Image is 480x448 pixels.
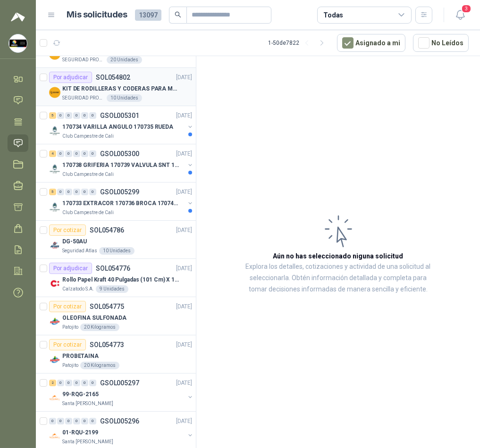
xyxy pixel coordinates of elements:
p: KIT DE RODILLERAS Y CODERAS PARA MOTORIZADO [62,84,180,93]
p: [DATE] [176,226,192,235]
h1: Mis solicitudes [67,8,127,22]
div: 5 [49,112,56,119]
div: 5 [49,189,56,195]
p: 170733 EXTRACOR 170736 BROCA 170743 PORTACAND [62,199,180,208]
a: 0 0 0 0 0 0 GSOL005296[DATE] Company Logo01-RQU-2199Santa [PERSON_NAME] [49,415,194,446]
p: Calzatodo S.A. [62,285,94,293]
img: Company Logo [49,163,60,174]
div: 0 [65,112,72,119]
p: DG-50AU [62,237,87,246]
p: Patojito [62,362,78,369]
p: Seguridad Atlas [62,247,97,255]
img: Company Logo [9,34,27,52]
div: 20 Kilogramos [80,362,119,369]
a: 5 0 0 0 0 0 GSOL005299[DATE] Company Logo170733 EXTRACOR 170736 BROCA 170743 PORTACANDClub Campes... [49,186,194,216]
p: SEGURIDAD PROVISER LTDA [62,56,105,64]
img: Logo peakr [11,11,25,23]
p: SOL054802 [96,74,130,81]
div: Todas [323,10,343,20]
p: [DATE] [176,417,192,426]
p: Santa [PERSON_NAME] [62,400,113,407]
img: Company Logo [49,87,60,98]
div: Por cotizar [49,339,86,350]
p: GSOL005299 [100,189,139,195]
a: 2 0 0 0 0 0 GSOL005297[DATE] Company Logo99-RQG-2165Santa [PERSON_NAME] [49,377,194,407]
div: 9 Unidades [96,285,128,293]
p: OLEOFINA SULFONADA [62,314,126,323]
p: SOL054786 [90,227,124,233]
p: Santa [PERSON_NAME] [62,438,113,446]
span: search [175,11,181,18]
p: Club Campestre de Cali [62,171,114,178]
div: 0 [81,380,88,386]
p: 170738 GRIFERIA 170739 VALVULA SNT 170742 VALVULA [62,161,180,170]
div: 0 [73,189,80,195]
p: [DATE] [176,340,192,349]
div: 0 [89,150,96,157]
p: Club Campestre de Cali [62,209,114,216]
div: 0 [89,380,96,386]
div: Por cotizar [49,301,86,312]
p: [DATE] [176,111,192,120]
div: 0 [73,112,80,119]
p: [DATE] [176,379,192,388]
p: 01-RQU-2199 [62,428,98,437]
div: 1 - 50 de 7822 [268,35,329,50]
p: SOL054776 [96,265,130,272]
img: Company Logo [49,316,60,327]
div: 0 [73,150,80,157]
p: SOL054775 [90,303,124,310]
img: Company Logo [49,125,60,136]
div: 0 [81,418,88,424]
a: 4 0 0 0 0 0 GSOL005300[DATE] Company Logo170738 GRIFERIA 170739 VALVULA SNT 170742 VALVULAClub Ca... [49,148,194,178]
button: 3 [452,7,469,24]
p: GSOL005301 [100,112,139,119]
h3: Aún no has seleccionado niguna solicitud [273,251,404,261]
div: 0 [81,189,88,195]
a: Por cotizarSOL054775[DATE] Company LogoOLEOFINA SULFONADAPatojito20 Kilogramos [36,297,196,335]
p: SEGURIDAD PROVISER LTDA [62,94,105,102]
button: No Leídos [413,34,469,52]
a: 5 0 0 0 0 0 GSOL005301[DATE] Company Logo170734 VARILLA ANGULO 170735 RUEDAClub Campestre de Cali [49,110,194,140]
img: Company Logo [49,392,60,404]
div: 0 [73,418,80,424]
a: Por cotizarSOL054773[DATE] Company LogoPROBETAINAPatojito20 Kilogramos [36,335,196,373]
p: PROBETAINA [62,352,99,361]
p: GSOL005296 [100,418,139,424]
p: [DATE] [176,302,192,311]
div: 0 [57,112,64,119]
p: Club Campestre de Cali [62,133,114,140]
div: 0 [57,150,64,157]
img: Company Logo [49,240,60,251]
img: Company Logo [49,431,60,442]
div: 10 Unidades [107,94,142,102]
div: Por adjudicar [49,72,92,83]
p: [DATE] [176,264,192,273]
div: 20 Kilogramos [80,324,119,331]
a: Por adjudicarSOL054776[DATE] Company LogoRollo Papel Kraft 40 Pulgadas (101 Cm) X 150 Mts 60 GrCa... [36,259,196,297]
div: 0 [57,189,64,195]
div: 20 Unidades [107,56,142,64]
p: GSOL005297 [100,380,139,386]
div: 0 [89,418,96,424]
div: 0 [73,380,80,386]
div: 4 [49,150,56,157]
img: Company Logo [49,278,60,289]
div: 0 [65,418,72,424]
img: Company Logo [49,201,60,213]
div: 0 [81,150,88,157]
a: Por cotizarSOL054786[DATE] Company LogoDG-50AUSeguridad Atlas10 Unidades [36,221,196,259]
div: 10 Unidades [99,247,135,255]
div: 0 [89,112,96,119]
div: Por cotizar [49,224,86,236]
div: 0 [57,380,64,386]
div: 0 [65,150,72,157]
span: 13097 [135,9,161,21]
a: Por adjudicarSOL054802[DATE] Company LogoKIT DE RODILLERAS Y CODERAS PARA MOTORIZADOSEGURIDAD PRO... [36,68,196,106]
p: 99-RQG-2165 [62,390,99,399]
p: SOL054773 [90,341,124,348]
p: Patojito [62,324,78,331]
div: 0 [65,189,72,195]
p: Rollo Papel Kraft 40 Pulgadas (101 Cm) X 150 Mts 60 Gr [62,275,180,284]
img: Company Logo [49,354,60,365]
